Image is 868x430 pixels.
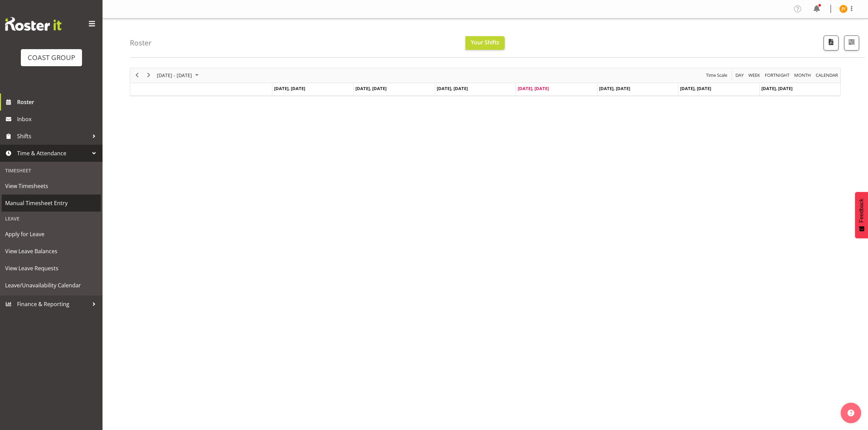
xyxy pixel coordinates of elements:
[815,71,839,80] button: Month
[5,17,62,31] img: Rosterit website logo
[5,229,97,239] span: Apply for Leave
[748,71,761,80] span: Week
[144,71,153,80] button: Next
[705,71,729,80] button: Time Scale
[17,148,89,158] span: Time & Attendance
[858,199,865,223] span: Feedback
[154,68,203,83] div: September 15 - 21, 2025
[133,71,142,80] button: Previous
[2,226,101,243] a: Apply for Leave
[764,71,791,80] button: Fortnight
[747,71,761,80] button: Timeline Week
[131,68,143,83] div: previous period
[761,85,792,91] span: [DATE], [DATE]
[17,97,99,107] span: Roster
[5,280,97,290] span: Leave/Unavailability Calendar
[5,181,97,191] span: View Timesheets
[518,85,549,91] span: [DATE], [DATE]
[17,114,99,124] span: Inbox
[465,36,505,50] button: Your Shifts
[355,85,386,91] span: [DATE], [DATE]
[680,85,711,91] span: [DATE], [DATE]
[793,71,812,80] button: Timeline Month
[764,71,790,80] span: Fortnight
[2,243,101,260] a: View Leave Balances
[844,35,859,51] button: Filter Shifts
[794,71,812,80] span: Month
[2,177,101,195] a: View Timesheets
[130,68,841,96] div: Timeline Week of September 18, 2025
[17,299,89,309] span: Finance & Reporting
[734,71,745,80] button: Timeline Day
[2,163,101,177] div: Timesheet
[5,246,97,256] span: View Leave Balances
[28,53,75,63] div: COAST GROUP
[2,277,101,294] a: Leave/Unavailability Calendar
[2,212,101,226] div: Leave
[855,192,868,238] button: Feedback - Show survey
[5,263,97,273] span: View Leave Requests
[599,85,630,91] span: [DATE], [DATE]
[735,71,744,80] span: Day
[17,131,89,141] span: Shifts
[824,35,839,51] button: Download a PDF of the roster according to the set date range.
[705,71,728,80] span: Time Scale
[839,5,847,13] img: jorgelina-villar11067.jpg
[156,71,193,80] span: [DATE] - [DATE]
[2,260,101,277] a: View Leave Requests
[847,410,854,416] img: help-xxl-2.png
[437,85,468,91] span: [DATE], [DATE]
[156,71,202,80] button: September 2025
[471,39,499,46] span: Your Shifts
[130,39,152,47] h4: Roster
[143,68,154,83] div: next period
[2,195,101,212] a: Manual Timesheet Entry
[815,71,839,80] span: calendar
[5,198,97,208] span: Manual Timesheet Entry
[274,85,305,91] span: [DATE], [DATE]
